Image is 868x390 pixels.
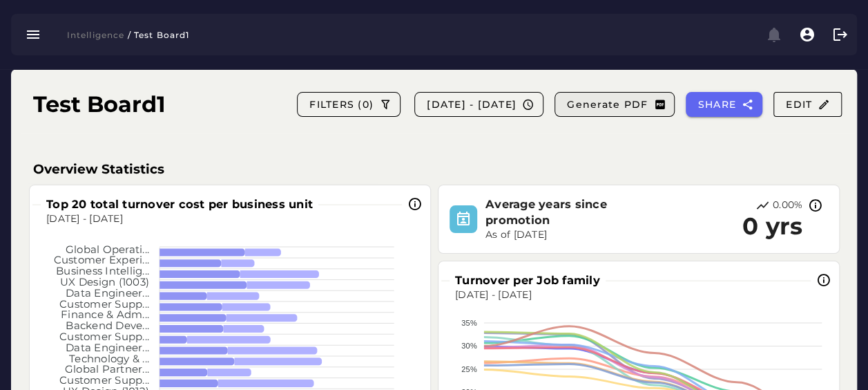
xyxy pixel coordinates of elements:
[54,254,150,267] tspan: Customer Experi...
[461,342,477,350] tspan: 30%
[66,243,149,256] tspan: Global Operati...
[485,196,675,229] h3: Average years since promotion
[66,286,149,299] tspan: Data Engineer...
[461,365,477,373] tspan: 25%
[773,198,802,213] p: 0.00%
[297,92,401,117] button: FILTERS (0)
[60,275,149,288] tspan: UX Design (1003)
[56,264,149,277] tspan: Business Intellig...
[65,362,149,375] tspan: Global Partner...
[485,228,675,242] p: As of [DATE]
[59,297,149,310] tspan: Customer Supp...
[59,330,149,343] tspan: Customer Supp...
[124,25,197,44] button: / Test Board1
[414,92,543,117] button: [DATE] - [DATE]
[686,92,762,117] button: SHARE
[426,98,517,111] span: [DATE] - [DATE]
[450,272,606,288] h3: Turnover per Job family
[61,308,149,322] tspan: Finance & Adm...
[697,98,736,111] span: SHARE
[554,92,675,117] button: Generate PDF
[41,196,318,212] h3: Top 20 total turnover cost per business unit
[66,319,149,332] tspan: Backend Deve...
[59,373,149,387] tspan: Customer Supp...
[461,319,477,327] tspan: 35%
[309,98,374,111] span: FILTERS (0)
[69,352,149,365] tspan: Technology & ...
[127,30,189,40] span: / Test Board1
[33,160,835,179] h3: Overview Statistics
[33,88,166,121] h1: Test Board1
[66,341,149,354] tspan: Data Engineer...
[742,213,802,241] h2: 0 yrs
[773,92,842,117] button: Edit
[58,25,124,44] button: Intelligence
[785,98,830,111] span: Edit
[566,98,648,111] span: Generate PDF
[66,30,124,40] span: Intelligence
